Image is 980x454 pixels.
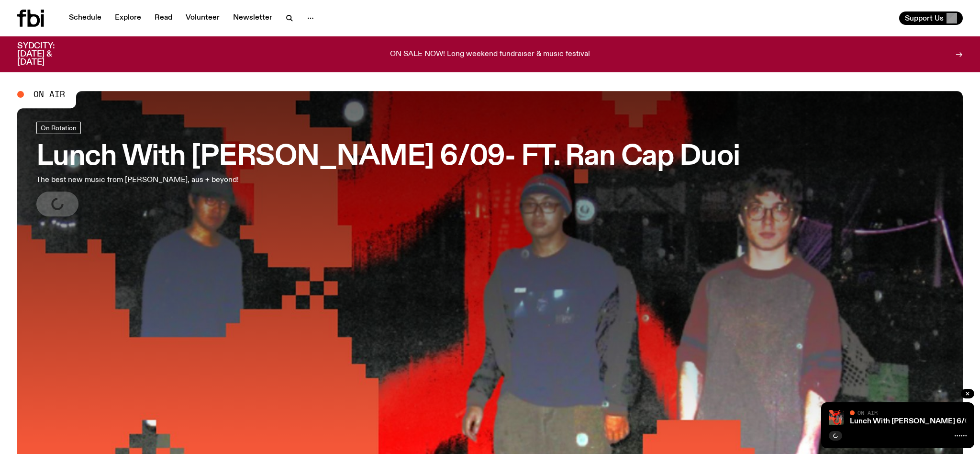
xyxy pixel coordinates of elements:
p: ON SALE NOW! Long weekend fundraiser & music festival [390,50,590,59]
a: Explore [109,11,147,25]
a: On Rotation [36,122,81,134]
h3: SYDCITY: [DATE] & [DATE] [17,42,78,67]
button: Support Us [899,11,963,25]
p: The best new music from [PERSON_NAME], aus + beyond! [36,174,281,186]
a: Newsletter [227,11,278,25]
span: Support Us [905,14,944,23]
h3: Lunch With [PERSON_NAME] 6/09- FT. Ran Cap Duoi [36,144,740,170]
a: Lunch With [PERSON_NAME] 6/09- FT. Ran Cap DuoiThe best new music from [PERSON_NAME], aus + beyond! [36,122,740,216]
a: Schedule [63,11,107,25]
span: On Air [857,409,878,416]
span: On Rotation [41,124,77,131]
span: On Air [33,90,65,99]
a: Read [149,11,178,25]
a: Volunteer [180,11,225,25]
